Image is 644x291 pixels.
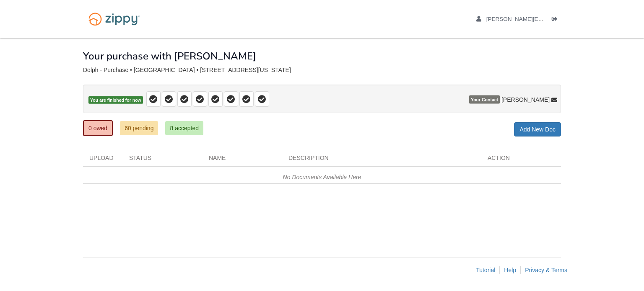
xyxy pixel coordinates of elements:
span: Your Contact [469,95,500,104]
span: [PERSON_NAME] [501,95,550,104]
img: Logo [83,8,145,30]
a: 60 pending [120,121,158,135]
a: Log out [552,16,561,24]
a: Tutorial [476,267,495,273]
div: Status [123,154,203,166]
div: Description [282,154,481,166]
a: 8 accepted [165,121,203,135]
div: Dolph - Purchase • [GEOGRAPHIC_DATA] • [STREET_ADDRESS][US_STATE] [83,67,561,74]
span: You are finished for now [88,96,143,104]
a: Help [504,267,516,273]
h1: Your purchase with [PERSON_NAME] [83,51,256,62]
div: Name [203,154,282,166]
div: Action [481,154,561,166]
div: Upload [83,154,123,166]
a: 0 owed [83,120,113,136]
a: Add New Doc [514,122,561,136]
a: Privacy & Terms [525,267,567,273]
em: No Documents Available Here [283,174,361,180]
